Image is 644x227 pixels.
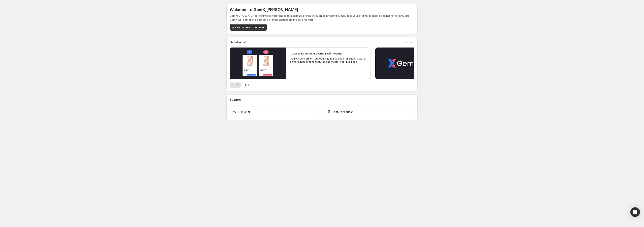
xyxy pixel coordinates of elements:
h3: Get started [230,40,246,44]
button: Play video [375,47,432,79]
span: Live chat [238,110,250,114]
span: Create new experiment [235,25,265,29]
p: GemX - conversion rate optimization solution for Shopify store owners. Discover its features and ... [290,57,366,64]
span: Feature request [332,110,353,114]
button: Next [235,82,241,88]
h5: Welcome to GemX [230,7,298,12]
span: 1 / 2 [245,83,249,87]
h2: 1. Get to Know GemX: CRO & A/B Testing [290,51,343,55]
div: Open Intercom Messenger [630,207,640,217]
span: , [PERSON_NAME] [265,7,298,12]
h3: Support [230,98,241,102]
nav: Pagination [230,82,241,88]
button: Create new experiment [230,24,267,31]
button: Play video [230,47,286,79]
p: GemX: CRO & A/B Test optimizes your pages to maximize profits through split testing. Simply test ... [230,14,414,22]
